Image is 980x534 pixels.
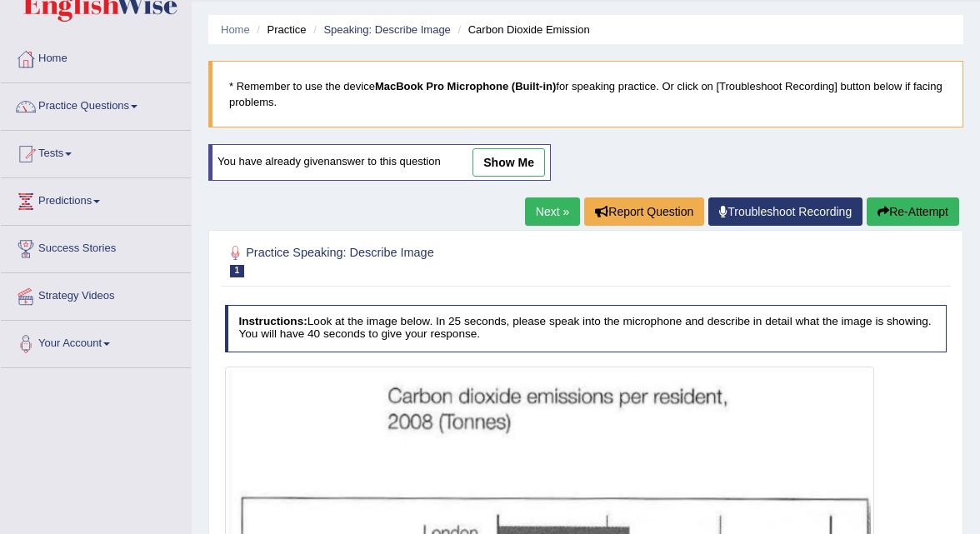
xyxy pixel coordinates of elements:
a: show me [472,148,545,177]
button: Report Question [584,197,704,226]
a: Predictions [1,178,191,220]
button: Re-Attempt [867,197,959,226]
a: Success Stories [1,226,191,267]
a: Home [221,23,250,36]
b: MacBook Pro Microphone (Built-in) [375,80,556,92]
h2: Practice Speaking: Describe Image [225,242,672,277]
b: Instructions: [238,315,307,327]
a: Strategy Videos [1,273,191,315]
a: Tests [1,131,191,172]
h4: Look at the image below. In 25 seconds, please speak into the microphone and describe in detail w... [225,305,947,352]
a: Your Account [1,321,191,362]
a: Next » [525,197,580,226]
div: You have already given answer to this question [208,144,551,181]
a: Practice Questions [1,83,191,125]
a: Troubleshoot Recording [708,197,862,226]
li: Carbon Dioxide Emission [453,22,589,37]
li: Practice [252,22,306,37]
span: 1 [230,265,245,277]
blockquote: * Remember to use the device for speaking practice. Or click on [Troubleshoot Recording] button b... [208,61,963,127]
a: Speaking: Describe Image [323,23,450,36]
a: Home [1,36,191,77]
